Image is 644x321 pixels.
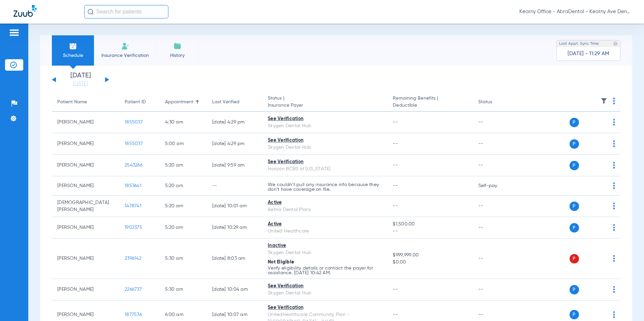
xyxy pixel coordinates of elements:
[268,137,382,144] div: See Verification
[207,239,262,279] td: [DATE] 8:03 AM
[52,279,119,300] td: [PERSON_NAME]
[57,99,87,106] div: Patient Name
[613,119,615,126] img: group-dot-blue.svg
[52,155,119,176] td: [PERSON_NAME]
[601,98,607,104] img: filter.svg
[570,161,579,170] span: P
[207,195,262,217] td: [DATE] 10:01 AM
[393,221,467,228] span: $1,500.00
[268,260,294,264] span: Not Eligible
[125,225,142,230] span: 1902375
[69,42,77,50] img: Schedule
[268,304,382,311] div: See Verification
[13,5,37,17] img: Zuub Logo
[99,52,151,59] span: Insurance Verification
[570,310,579,319] span: P
[268,122,382,130] div: Skygen Dental Hub
[268,166,382,173] div: Horizon BCBS of [US_STATE]
[268,242,382,249] div: Inactive
[268,182,382,192] p: We couldn’t pull any insurance info because they don’t have coverage on file.
[613,41,618,46] img: last sync help info
[160,279,207,300] td: 5:30 AM
[52,176,119,195] td: [PERSON_NAME]
[52,133,119,155] td: [PERSON_NAME]
[160,155,207,176] td: 5:20 AM
[473,239,518,279] td: --
[52,217,119,239] td: [PERSON_NAME]
[84,5,168,19] input: Search for patients
[268,144,382,151] div: Skygen Dental Hub
[207,279,262,300] td: [DATE] 10:04 AM
[473,279,518,300] td: --
[393,102,467,109] span: Deductible
[613,182,615,189] img: group-dot-blue.svg
[268,115,382,122] div: See Verification
[125,163,142,168] span: 2543266
[613,203,615,209] img: group-dot-blue.svg
[473,112,518,133] td: --
[613,140,615,147] img: group-dot-blue.svg
[160,112,207,133] td: 4:30 AM
[173,42,182,50] img: History
[570,118,579,127] span: P
[52,112,119,133] td: [PERSON_NAME]
[610,289,644,321] iframe: Chat Widget
[60,72,101,87] li: [DATE]
[125,141,143,146] span: 1855037
[165,99,193,106] div: Appointment
[393,183,398,188] span: --
[393,312,398,317] span: --
[125,312,142,317] span: 1877536
[207,155,262,176] td: [DATE] 9:59 AM
[57,52,89,59] span: Schedule
[212,99,239,106] div: Last Verified
[393,259,467,266] span: $0.00
[393,287,398,292] span: --
[570,254,579,263] span: P
[570,285,579,294] span: P
[161,52,193,59] span: History
[9,29,20,37] img: hamburger-icon
[393,163,398,168] span: --
[88,9,94,15] img: Search Icon
[473,155,518,176] td: --
[160,176,207,195] td: 5:20 AM
[125,120,143,124] span: 1855037
[393,141,398,146] span: --
[570,139,579,149] span: P
[570,202,579,211] span: P
[125,204,141,208] span: 1478741
[393,228,467,235] span: --
[268,206,382,213] div: Aetna Dental Plans
[160,195,207,217] td: 5:20 AM
[207,112,262,133] td: [DATE] 4:29 PM
[207,217,262,239] td: [DATE] 10:29 AM
[393,120,398,124] span: --
[613,224,615,231] img: group-dot-blue.svg
[57,99,114,106] div: Patient Name
[125,99,146,106] div: Patient ID
[268,102,382,109] span: Insurance Payer
[125,183,141,188] span: 1853641
[473,176,518,195] td: Self-pay
[268,199,382,206] div: Active
[268,158,382,166] div: See Verification
[160,133,207,155] td: 5:00 AM
[60,80,101,87] a: [DATE]
[160,217,207,239] td: 5:20 AM
[519,8,631,15] span: Kearny Office - AbraDental - Kearny Ave Dental, LLC - Kearny General
[268,228,382,235] div: United Healthcare
[568,50,609,57] span: [DATE] - 11:29 AM
[268,249,382,256] div: Skygen Dental Hub
[207,133,262,155] td: [DATE] 4:29 PM
[262,93,387,112] th: Status |
[473,217,518,239] td: --
[613,286,615,293] img: group-dot-blue.svg
[570,223,579,233] span: P
[473,93,518,112] th: Status
[613,162,615,169] img: group-dot-blue.svg
[268,290,382,297] div: Skygen Dental Hub
[125,256,141,261] span: 2396142
[387,93,473,112] th: Remaining Benefits |
[160,239,207,279] td: 5:30 AM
